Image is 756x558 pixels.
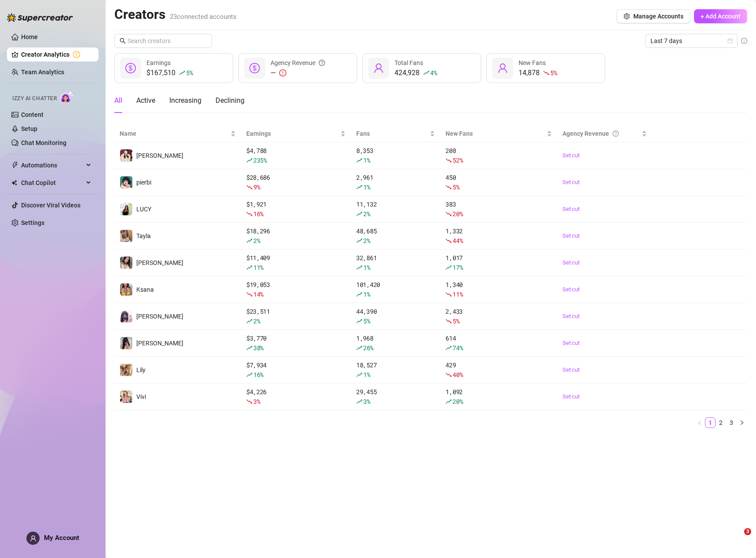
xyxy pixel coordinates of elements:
a: Set cut [562,178,647,187]
span: fall [446,184,452,190]
div: $ 4,226 [246,387,346,406]
span: fall [543,70,549,76]
img: Lily [120,364,132,376]
span: rise [356,184,362,190]
div: 2,961 [356,173,435,192]
span: pierbi [136,179,151,186]
div: 1,017 [446,253,552,272]
span: 44 % [453,236,463,245]
span: 3 [744,528,751,535]
span: search [120,38,126,44]
span: 14 % [253,290,263,298]
button: right [737,417,747,428]
span: fall [446,157,452,163]
a: Set cut [562,285,647,294]
span: rise [356,265,362,271]
span: Vivi [136,393,146,400]
span: 2 % [253,236,260,245]
span: dollar-circle [125,63,136,73]
span: rise [423,70,429,76]
span: [PERSON_NAME] [136,259,183,266]
span: calendar [727,38,733,43]
span: rise [446,399,452,405]
a: 2 [716,418,726,428]
span: thunderbolt [11,162,18,169]
div: 450 [446,173,552,192]
div: Agency Revenue [562,129,640,138]
iframe: Intercom live chat [726,528,747,549]
div: $ 7,934 [246,360,346,380]
span: right [739,420,745,425]
span: Name [120,129,229,138]
span: 16 % [253,370,263,379]
div: $ 4,788 [246,146,346,165]
img: Jess [120,257,132,269]
span: user [30,535,37,542]
img: Gwen [120,337,132,349]
div: 14,878 [519,68,557,78]
div: 1,332 [446,226,552,246]
span: New Fans [446,129,545,138]
span: + Add Account [701,13,741,20]
a: Set cut [562,205,647,214]
span: 26 % [363,344,373,352]
a: Content [21,111,44,118]
div: 18,527 [356,360,435,380]
span: setting [624,13,630,19]
img: Melissa [120,149,132,162]
button: left [694,417,705,428]
span: rise [246,157,252,163]
th: Name [114,125,241,142]
div: $ 23,511 [246,307,346,326]
span: 11 % [453,290,463,298]
span: 4 % [430,69,437,77]
div: All [114,95,122,106]
span: left [697,420,702,425]
a: Settings [21,219,44,226]
span: user [497,63,508,73]
th: New Fans [440,125,557,142]
div: $ 28,686 [246,173,346,192]
span: 2 % [253,317,260,325]
span: 5 % [363,317,370,325]
th: Earnings [241,125,351,142]
th: Fans [351,125,440,142]
span: 3 % [253,397,260,406]
a: Set cut [562,151,647,160]
span: 1 % [363,290,370,298]
span: Earnings [246,129,339,138]
span: [PERSON_NAME] [136,340,183,347]
span: 3 % [363,397,370,406]
div: 32,861 [356,253,435,272]
div: 1,092 [446,387,552,406]
button: Manage Accounts [617,9,690,23]
div: 208 [446,146,552,165]
span: fall [246,211,252,217]
li: Previous Page [694,417,705,428]
span: dollar-circle [249,63,260,73]
span: question-circle [613,129,619,138]
a: Creator Analytics exclamation-circle [21,47,91,62]
img: AI Chatter [60,91,74,104]
span: user [373,63,384,73]
span: 5 % [186,69,193,77]
span: rise [356,157,362,163]
span: fall [446,211,452,217]
span: [PERSON_NAME] [136,152,183,159]
a: Set cut [562,258,647,267]
span: 5 % [453,317,459,325]
span: 17 % [453,263,463,272]
span: 1 % [363,156,370,164]
a: Setup [21,125,37,132]
span: Total Fans [394,59,423,66]
img: Tayla [120,230,132,242]
span: rise [246,238,252,244]
span: Manage Accounts [633,13,683,20]
span: My Account [44,534,79,542]
div: 2,433 [446,307,552,326]
span: 235 % [253,156,267,164]
span: rise [246,345,252,351]
span: rise [356,291,362,297]
span: Automations [21,158,84,172]
span: 20 % [453,210,463,218]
